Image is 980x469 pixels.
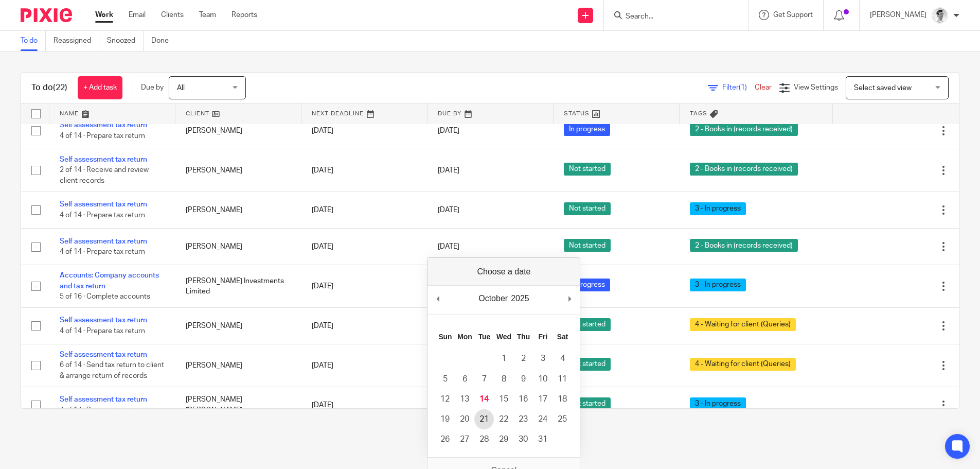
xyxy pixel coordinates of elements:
[301,265,427,307] td: [DATE]
[690,239,798,252] span: 2 - Books in (records received)
[455,409,474,429] button: 20
[175,387,301,423] td: [PERSON_NAME] [PERSON_NAME]
[438,127,459,134] span: [DATE]
[301,344,427,387] td: [DATE]
[435,409,455,429] button: 19
[438,243,459,250] span: [DATE]
[533,369,553,389] button: 10
[755,84,772,91] a: Clear
[509,291,531,306] div: 2025
[175,307,301,344] td: [PERSON_NAME]
[31,82,67,93] h1: To do
[533,349,553,369] button: 3
[60,156,147,163] a: Self assessment tax return
[690,318,796,331] span: 4 - Waiting for client (Queries)
[690,111,707,116] span: Tags
[477,291,509,306] div: October
[513,389,533,409] button: 16
[564,318,611,331] span: Not started
[60,396,147,403] a: Self assessment tax return
[553,369,572,389] button: 11
[438,333,452,341] abbr: Sunday
[533,429,553,449] button: 31
[60,132,145,140] span: 4 of 14 · Prepare tax return
[455,429,474,449] button: 27
[60,248,145,255] span: 4 of 14 · Prepare tax return
[773,11,813,19] span: Get Support
[301,192,427,228] td: [DATE]
[60,238,147,245] a: Self assessment tax return
[60,317,147,324] a: Self assessment tax return
[175,265,301,307] td: [PERSON_NAME] Investments Limited
[177,84,185,92] span: All
[932,7,948,24] img: Adam_2025.jpg
[231,10,257,20] a: Reports
[60,272,159,289] a: Accounts: Company accounts and tax return
[564,202,611,215] span: Not started
[21,8,72,22] img: Pixie
[478,333,491,341] abbr: Tuesday
[107,31,144,51] a: Snoozed
[301,149,427,192] td: [DATE]
[513,409,533,429] button: 23
[553,389,572,409] button: 18
[690,202,746,215] span: 3 - In progress
[301,229,427,265] td: [DATE]
[794,84,838,91] span: View Settings
[435,389,455,409] button: 12
[496,333,511,341] abbr: Wednesday
[564,358,611,371] span: Not started
[60,167,149,185] span: 2 of 14 · Receive and review client records
[301,307,427,344] td: [DATE]
[494,429,513,449] button: 29
[494,389,513,409] button: 15
[739,84,747,91] span: (1)
[690,279,746,291] span: 3 - In progress
[455,389,474,409] button: 13
[60,407,145,414] span: 4 of 14 · Prepare tax return
[494,409,513,429] button: 22
[539,333,548,341] abbr: Friday
[301,112,427,149] td: [DATE]
[53,83,67,92] span: (22)
[455,369,474,389] button: 6
[175,149,301,192] td: [PERSON_NAME]
[78,76,122,99] a: + Add task
[553,349,572,369] button: 4
[129,10,146,20] a: Email
[175,112,301,149] td: [PERSON_NAME]
[60,201,147,208] a: Self assessment tax return
[513,369,533,389] button: 9
[494,349,513,369] button: 1
[533,389,553,409] button: 17
[564,291,575,306] button: Next Month
[854,84,912,92] span: Select saved view
[60,362,164,380] span: 6 of 14 · Send tax return to client & arrange return of records
[21,31,46,51] a: To do
[564,397,611,410] span: Not started
[60,327,145,335] span: 4 of 14 · Prepare tax return
[60,212,145,219] span: 4 of 14 · Prepare tax return
[301,387,427,423] td: [DATE]
[474,429,494,449] button: 28
[557,333,568,341] abbr: Saturday
[494,369,513,389] button: 8
[60,293,150,300] span: 5 of 16 · Complete accounts
[438,167,459,174] span: [DATE]
[564,279,610,291] span: In progress
[513,429,533,449] button: 30
[513,349,533,369] button: 2
[870,10,926,20] p: [PERSON_NAME]
[690,358,796,371] span: 4 - Waiting for client (Queries)
[457,333,472,341] abbr: Monday
[690,163,798,176] span: 2 - Books in (records received)
[690,123,798,136] span: 2 - Books in (records received)
[175,229,301,265] td: [PERSON_NAME]
[175,344,301,387] td: [PERSON_NAME]
[60,121,147,129] a: Self assessment tax return
[690,397,746,410] span: 3 - In progress
[161,10,184,20] a: Clients
[517,333,530,341] abbr: Thursday
[722,84,755,91] span: Filter
[564,123,610,136] span: In progress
